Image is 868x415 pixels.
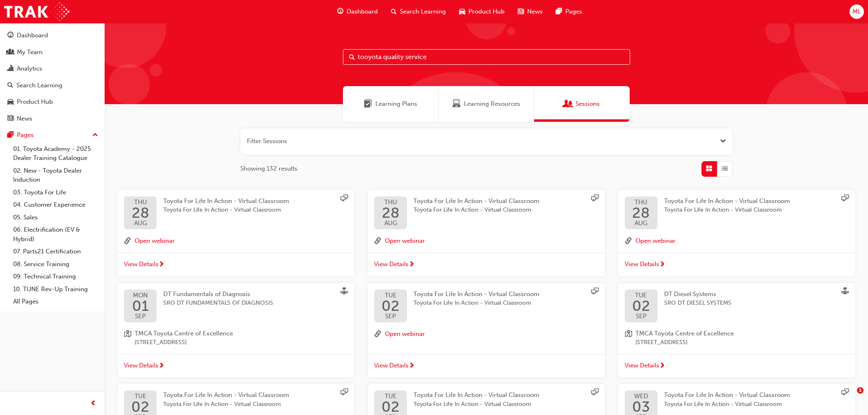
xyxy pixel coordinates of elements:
button: Open webinar [635,236,676,246]
a: car-iconProduct Hub [452,3,511,20]
span: List [722,164,728,173]
a: View Details [618,253,855,276]
a: My Team [3,45,101,60]
span: 28 [132,205,149,220]
span: [STREET_ADDRESS] [635,338,734,347]
span: News [527,7,543,16]
button: TUE02SEPToyota For Life In Action - Virtual ClassroomToyota For Life In Action - Virtual Classroo... [368,283,605,378]
span: next-icon [158,261,164,269]
a: View Details [117,253,354,276]
span: next-icon [409,363,415,370]
a: 09. Technical Training [10,270,101,283]
span: Learning Plans [375,99,417,109]
span: Toyota For Life In Action - Virtual Classroom [413,205,539,215]
a: 08. Service Training [10,258,101,271]
div: News [17,114,32,123]
span: AUG [632,220,650,226]
button: THU28AUGToyota For Life In Action - Virtual ClassroomToyota For Life In Action - Virtual Classroo... [618,190,855,276]
button: DashboardMy TeamAnalyticsSearch LearningProduct HubNews [3,26,101,128]
iframe: Intercom live chat [840,387,860,407]
div: Product Hub [17,97,53,107]
span: SEP [132,313,149,319]
span: next-icon [659,363,665,370]
span: THU [132,199,149,205]
span: Toyota For Life In Action - Virtual Classroom [163,391,289,399]
span: Learning Resources [452,99,461,109]
span: TUE [131,393,149,399]
button: ML [850,5,864,19]
a: pages-iconPages [549,3,589,20]
a: TUE02SEPDT Diesel SystemsSRO DT DIESEL SYSTEMS [625,290,849,322]
span: sessionType_ONLINE_URL-icon [591,287,598,296]
span: Learning Resources [464,99,520,109]
span: Search [349,52,355,62]
span: Toyota For Life In Action - Virtual Classroom [413,391,539,399]
span: View Details [625,260,659,269]
span: View Details [124,361,158,370]
a: 05. Sales [10,211,101,224]
span: Search Learning [400,7,446,16]
span: WED [632,393,650,399]
a: News [3,111,101,126]
a: THU28AUGToyota For Life In Action - Virtual ClassroomToyota For Life In Action - Virtual Classroom [625,196,849,229]
a: Search Learning [3,78,101,93]
span: View Details [625,361,659,370]
span: prev-icon [90,399,96,409]
span: Toyota For Life In Action - Virtual Classroom [413,299,539,308]
button: THU28AUGToyota For Life In Action - Virtual ClassroomToyota For Life In Action - Virtual Classroo... [117,190,354,276]
span: car-icon [7,98,14,106]
span: SRO DT FUNDAMENTALS OF DIAGNOSIS [163,299,273,308]
span: next-icon [409,261,415,269]
a: All Pages [10,295,101,308]
div: My Team [17,48,43,57]
span: Learning Plans [364,99,372,109]
span: TUE [381,393,400,399]
span: search-icon [391,7,397,17]
span: next-icon [158,363,164,370]
button: Open webinar [135,236,175,246]
button: Pages [3,128,101,143]
a: location-iconTMCA Toyota Centre of Excellence[STREET_ADDRESS] [625,329,849,347]
img: Trak [4,2,69,21]
span: guage-icon [7,32,14,39]
span: link-icon [625,236,632,246]
span: 03 [632,399,650,414]
span: Toyota For Life In Action - Virtual Classroom [413,290,539,298]
span: sessionType_ONLINE_URL-icon [591,388,598,397]
a: View Details [618,354,855,378]
a: View Details [368,253,605,276]
span: Toyota For Life In Action - Virtual Classroom [664,400,790,409]
a: View Details [368,354,605,378]
span: TMCA Toyota Centre of Excellence [635,329,734,338]
span: 01 [132,299,149,313]
span: THU [632,199,650,205]
span: AUG [382,220,400,226]
span: 02 [632,299,650,313]
span: View Details [374,260,409,269]
span: people-icon [7,49,14,56]
span: DT Fundamentals of Diagnosis [163,290,250,298]
span: Product Hub [468,7,505,16]
a: Product Hub [3,94,101,109]
span: Sessions [564,99,572,109]
span: 02 [381,299,400,313]
span: sessionType_ONLINE_URL-icon [340,388,348,397]
span: sessionType_ONLINE_URL-icon [591,194,598,203]
button: TUE02SEPDT Diesel SystemsSRO DT DIESEL SYSTEMSlocation-iconTMCA Toyota Centre of Excellence[STREE... [618,283,855,378]
a: guage-iconDashboard [331,3,384,20]
button: THU28AUGToyota For Life In Action - Virtual ClassroomToyota For Life In Action - Virtual Classroo... [368,190,605,276]
a: 01. Toyota Academy - 2025 Dealer Training Catalogue [10,143,101,164]
button: MON01SEPDT Fundamentals of DiagnosisSRO DT FUNDAMENTALS OF DIAGNOSISlocation-iconTMCA Toyota Cent... [117,283,354,378]
div: Search Learning [16,81,62,90]
span: 28 [382,205,400,220]
button: Open the filter [720,137,726,146]
span: link-icon [124,236,131,246]
span: View Details [124,260,158,269]
span: location-icon [124,329,131,347]
a: SessionsSessions [534,86,630,122]
span: location-icon [625,329,632,347]
span: Toyota For Life In Action - Virtual Classroom [664,205,790,215]
a: View Details [117,354,354,378]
